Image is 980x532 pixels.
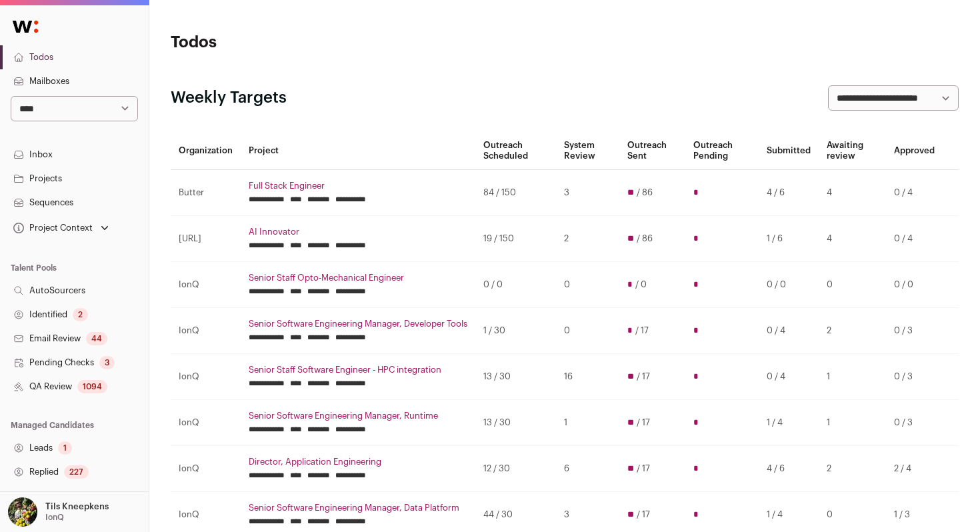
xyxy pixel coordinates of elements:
[64,465,89,479] div: 227
[635,325,649,336] span: / 17
[249,319,467,329] a: Senior Software Engineering Manager, Developer Tools
[819,262,886,308] td: 0
[759,354,819,400] td: 0 / 4
[241,132,475,170] th: Project
[86,332,107,345] div: 44
[886,446,943,492] td: 2 / 4
[619,132,685,170] th: Outreach Sent
[249,227,467,237] a: AI Innovator
[45,501,109,512] p: Tils Kneepkens
[5,497,111,527] button: Open dropdown
[5,13,45,40] img: Wellfound
[249,365,467,375] a: Senior Staff Software Engineer - HPC integration
[685,132,759,170] th: Outreach Pending
[249,411,467,421] a: Senior Software Engineering Manager, Runtime
[171,170,241,216] td: Butter
[475,170,556,216] td: 84 / 150
[556,132,619,170] th: System Review
[11,219,111,237] button: Open dropdown
[759,132,819,170] th: Submitted
[73,308,88,321] div: 2
[475,132,556,170] th: Outreach Scheduled
[556,262,619,308] td: 0
[99,356,115,369] div: 3
[475,216,556,262] td: 19 / 150
[556,308,619,354] td: 0
[886,354,943,400] td: 0 / 3
[556,170,619,216] td: 3
[475,308,556,354] td: 1 / 30
[475,400,556,446] td: 13 / 30
[556,216,619,262] td: 2
[171,446,241,492] td: IonQ
[819,308,886,354] td: 2
[475,354,556,400] td: 13 / 30
[556,354,619,400] td: 16
[637,417,650,428] span: / 17
[637,463,650,474] span: / 17
[819,132,886,170] th: Awaiting review
[759,262,819,308] td: 0 / 0
[819,400,886,446] td: 1
[637,187,653,198] span: / 86
[819,170,886,216] td: 4
[759,216,819,262] td: 1 / 6
[475,262,556,308] td: 0 / 0
[819,216,886,262] td: 4
[171,216,241,262] td: [URL]
[759,446,819,492] td: 4 / 6
[556,400,619,446] td: 1
[171,354,241,400] td: IonQ
[11,223,93,233] div: Project Context
[637,371,650,382] span: / 17
[759,308,819,354] td: 0 / 4
[819,354,886,400] td: 1
[886,400,943,446] td: 0 / 3
[759,170,819,216] td: 4 / 6
[249,503,467,513] a: Senior Software Engineering Manager, Data Platform
[77,380,107,393] div: 1094
[635,279,647,290] span: / 0
[819,446,886,492] td: 2
[58,441,72,455] div: 1
[249,457,467,467] a: Director, Application Engineering
[45,512,64,523] p: IonQ
[637,233,653,244] span: / 86
[886,262,943,308] td: 0 / 0
[249,181,467,191] a: Full Stack Engineer
[171,132,241,170] th: Organization
[886,170,943,216] td: 0 / 4
[556,446,619,492] td: 6
[886,132,943,170] th: Approved
[171,32,433,53] h1: Todos
[171,308,241,354] td: IonQ
[475,446,556,492] td: 12 / 30
[171,87,287,109] h2: Weekly Targets
[171,262,241,308] td: IonQ
[8,497,37,527] img: 6689865-medium_jpg
[759,400,819,446] td: 1 / 4
[249,273,467,283] a: Senior Staff Opto-Mechanical Engineer
[171,400,241,446] td: IonQ
[637,509,650,520] span: / 17
[886,308,943,354] td: 0 / 3
[886,216,943,262] td: 0 / 4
